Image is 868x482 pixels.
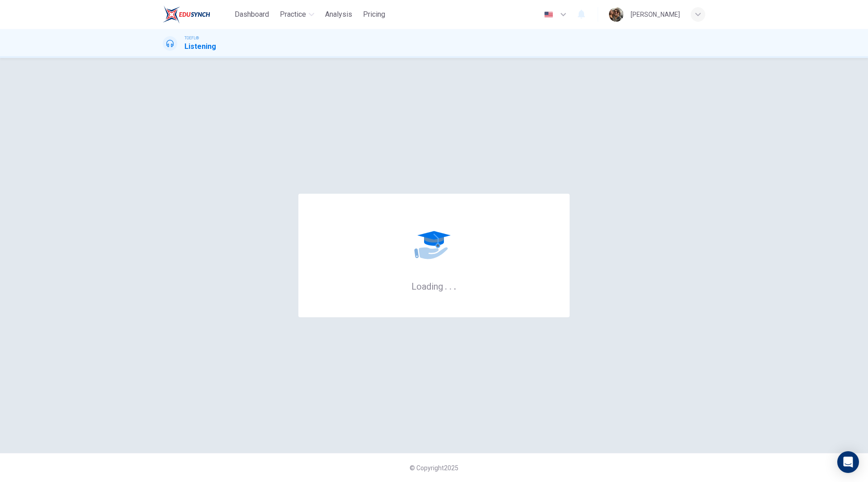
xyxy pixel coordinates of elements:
img: en [543,11,554,18]
button: Analysis [321,6,356,23]
span: © Copyright 2025 [410,464,458,472]
h6: . [453,278,457,293]
span: Analysis [325,9,352,20]
span: Pricing [363,9,385,20]
span: TOEFL® [184,35,199,41]
h6: . [449,278,452,293]
span: Dashboard [235,9,269,20]
img: EduSynch logo [163,5,210,24]
a: EduSynch logo [163,5,231,24]
button: Pricing [359,6,389,23]
div: [PERSON_NAME] [631,9,680,20]
img: Profile picture [609,7,623,22]
h6: . [444,278,448,293]
span: Practice [280,9,306,20]
div: Open Intercom Messenger [837,451,859,473]
button: Dashboard [231,6,273,23]
h6: Loading [411,280,457,292]
h1: Listening [184,41,216,52]
button: Practice [276,6,318,23]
